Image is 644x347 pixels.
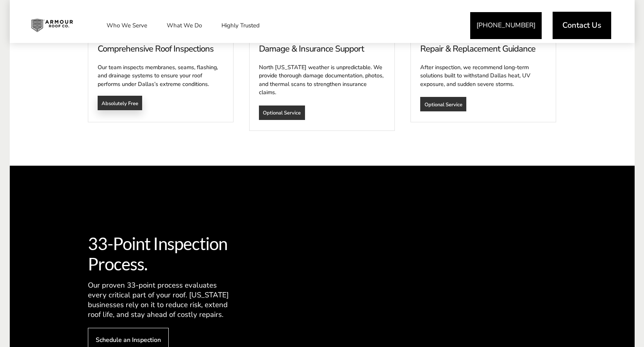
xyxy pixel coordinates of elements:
[98,96,143,110] a: Absolutely Free
[98,59,224,88] div: Our team inspects membranes, seams, flashing, and drainage systems to ensure your roof performs u...
[259,106,305,120] a: Optional Service
[214,16,268,35] a: Highly Trusted
[562,21,601,29] span: Contact Us
[259,59,385,97] div: North [US_STATE] weather is unpredictable. We provide thorough damage documentation, photos, and ...
[263,109,301,116] span: Optional Service
[420,97,466,111] a: Optional Service
[470,12,542,39] a: [PHONE_NUMBER]
[553,12,611,39] a: Contact Us
[88,280,229,320] span: Our proven 33-point process evaluates every critical part of your roof. [US_STATE] businesses rel...
[102,100,138,106] span: Absolutely Free
[25,16,79,35] img: Industrial and Commercial Roofing Company | Armour Roof Co.
[159,16,210,35] a: What We Do
[259,43,385,55] span: Damage & Insurance Support
[425,101,462,107] span: Optional Service
[98,43,224,55] span: Comprehensive Roof Inspections
[420,43,546,55] span: Repair & Replacement Guidance
[88,233,234,275] span: 33-Point Inspection Process.
[420,59,546,88] div: After inspection, we recommend long-term solutions built to withstand Dallas heat, UV exposure, a...
[99,16,155,35] a: Who We Serve
[96,336,161,343] span: Schedule an Inspection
